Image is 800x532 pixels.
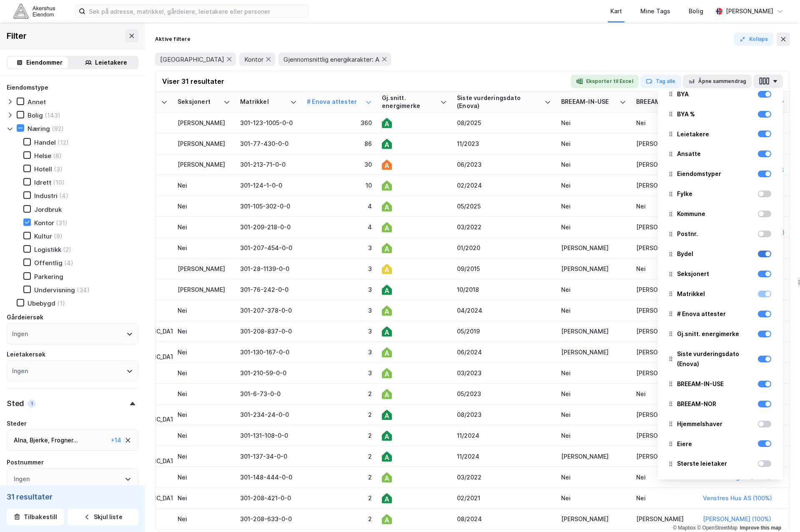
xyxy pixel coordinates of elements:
[119,344,168,361] div: Gamle [GEOGRAPHIC_DATA]
[54,165,63,173] div: (3)
[155,36,191,43] div: Aktive filtere
[95,58,127,68] div: Leietakere
[457,494,551,502] div: 02/2021
[740,525,781,531] a: Improve this map
[7,419,27,429] div: Steder
[561,306,626,315] div: Nei
[240,410,297,419] div: 301-234-24-0-0
[677,349,758,369] div: Siste vurderingsdato (Enova)
[561,202,626,211] div: Nei
[178,452,230,461] div: Nei
[240,223,297,231] div: 301-209-218-0-0
[34,165,52,173] div: Hotell
[307,348,372,356] div: 3
[457,431,551,440] div: 11/2024
[665,265,776,283] div: Seksjonert
[45,111,60,119] div: (143)
[677,439,692,449] div: Eiere
[34,152,51,160] div: Helse
[240,369,297,377] div: 301-210-59-0-0
[677,209,705,219] div: Kommune
[665,415,776,433] div: Hjemmelshaver
[34,178,51,186] div: Idrett
[178,348,230,356] div: Nei
[665,85,776,103] div: BYA
[677,249,693,259] div: Bydel
[636,369,693,377] div: [PERSON_NAME]
[636,494,693,502] div: Nei
[636,410,693,419] div: [PERSON_NAME]
[677,399,716,409] div: BREEAM-NOR
[677,459,727,469] div: Største leietaker
[85,5,308,18] input: Søk på adresse, matrikkel, gårdeiere, leietakere eller personer
[677,289,705,299] div: Matrikkel
[178,243,230,252] div: Nei
[240,264,297,273] div: 301-28-1139-0-0
[561,181,626,190] div: Nei
[457,306,551,315] div: 04/2024
[636,118,693,127] div: Nei
[240,181,297,190] div: 301-124-1-0-0
[178,431,230,440] div: Nei
[307,139,372,148] div: 86
[665,454,776,473] div: Største leietaker
[673,525,696,531] a: Mapbox
[178,410,230,419] div: Nei
[636,514,693,523] div: [PERSON_NAME]
[561,494,626,502] div: Nei
[57,299,65,307] div: (1)
[178,202,230,211] div: Nei
[640,75,681,88] button: Tag alle
[53,152,62,160] div: (8)
[119,494,168,502] div: [GEOGRAPHIC_DATA]
[240,348,297,356] div: 301-130-167-0-0
[665,325,776,343] div: Gj.snitt. energimerke
[307,202,372,211] div: 4
[665,205,776,223] div: Kommune
[561,514,626,523] div: [PERSON_NAME]
[561,264,626,273] div: [PERSON_NAME]
[457,181,551,190] div: 02/2024
[726,6,773,16] div: [PERSON_NAME]
[111,435,121,445] div: + 14
[457,118,551,127] div: 08/2025
[610,6,622,16] div: Kart
[561,431,626,440] div: Nei
[240,98,287,106] div: Matrikkel
[665,125,776,143] div: Leietakere
[178,494,230,502] div: Nei
[240,431,297,440] div: 301-131-108-0-0
[28,111,43,119] div: Bolig
[457,243,551,252] div: 01/2020
[178,223,230,231] div: Nei
[178,98,220,106] div: Seksjonert
[457,514,551,523] div: 08/2024
[240,160,297,169] div: 301-213-71-0-0
[240,118,297,127] div: 301-123-1005-0-0
[240,514,297,523] div: 301-208-633-0-0
[68,509,138,525] button: Skjul liste
[640,6,670,16] div: Mine Tags
[665,435,776,453] div: Eiere
[665,345,776,373] div: Siste vurderingsdato (Enova)
[665,185,776,203] div: Fylke
[307,181,372,190] div: 10
[457,327,551,336] div: 05/2019
[244,55,263,63] span: Kontor
[457,348,551,356] div: 06/2024
[561,452,626,461] div: [PERSON_NAME]
[457,473,551,482] div: 03/2022
[53,178,65,186] div: (10)
[34,232,52,240] div: Kultur
[240,327,297,336] div: 301-208-837-0-0
[677,169,721,179] div: Eiendomstyper
[677,89,689,99] div: BYA
[636,202,693,211] div: Nei
[697,525,737,531] a: OpenStreetMap
[178,118,230,127] div: [PERSON_NAME]
[758,492,800,532] div: Kontrollprogram for chat
[7,457,44,467] div: Postnummer
[34,206,62,213] div: Jordbruk
[457,452,551,461] div: 11/2024
[34,192,58,200] div: Industri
